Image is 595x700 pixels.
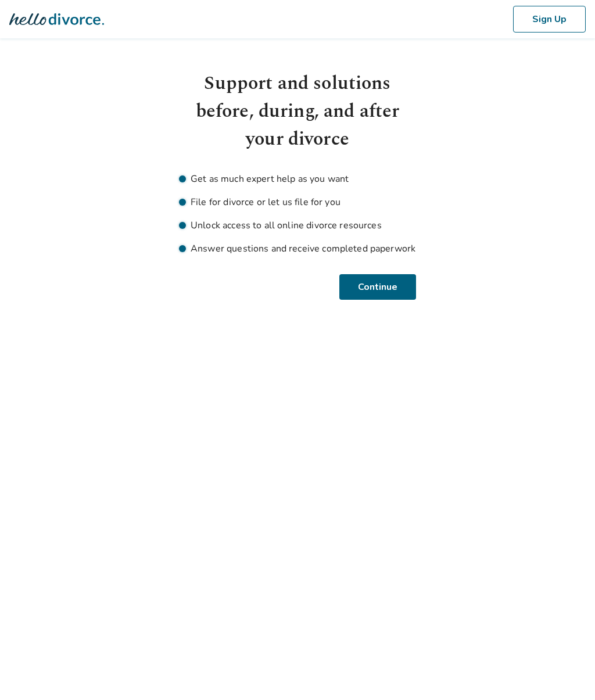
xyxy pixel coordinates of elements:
li: File for divorce or let us file for you [179,195,416,209]
li: Get as much expert help as you want [179,172,416,186]
li: Answer questions and receive completed paperwork [179,242,416,256]
button: Sign Up [513,6,586,33]
button: Continue [339,274,416,300]
li: Unlock access to all online divorce resources [179,218,416,232]
h1: Support and solutions before, during, and after your divorce [179,70,416,153]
